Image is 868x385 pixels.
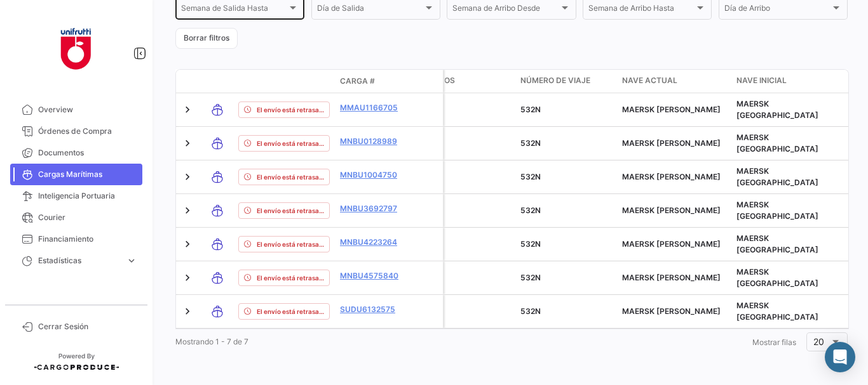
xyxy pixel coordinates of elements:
[736,300,841,323] div: MAERSK [GEOGRAPHIC_DATA]
[622,105,721,114] span: MAERSK LEON
[736,199,841,222] div: MAERSK [GEOGRAPHIC_DATA]
[181,6,287,15] span: Semana de Salida Hasta
[340,169,406,181] a: MNBU1004750
[340,203,406,214] a: MNBU3692797
[233,76,335,86] datatable-header-cell: Estado de Envio
[257,105,324,115] span: El envío está retrasado.
[520,272,612,284] div: 532N
[752,337,796,347] span: Mostrar filas
[38,169,137,180] span: Cargas Marítimas
[622,273,721,282] span: MAERSK LEON
[126,255,137,266] span: expand_more
[340,304,406,315] a: SUDU6132575
[736,166,841,188] div: MAERSK [GEOGRAPHIC_DATA]
[520,306,612,317] div: 532N
[813,336,824,347] span: 20
[38,147,137,159] span: Documentos
[181,305,194,318] a: Expand/Collapse Row
[181,137,194,150] a: Expand/Collapse Row
[825,342,855,372] div: Abrir Intercom Messenger
[10,228,142,250] a: Financiamiento
[622,75,677,86] span: Nave actual
[335,70,411,92] datatable-header-cell: Carga #
[520,138,612,149] div: 532N
[617,70,731,93] datatable-header-cell: Nave actual
[10,142,142,164] a: Documentos
[520,104,612,115] div: 532N
[10,185,142,207] a: Inteligencia Portuaria
[340,270,406,282] a: MNBU4575840
[736,266,841,289] div: MAERSK [GEOGRAPHIC_DATA]
[257,206,324,216] span: El envío está retrasado.
[622,172,721,181] span: MAERSK LEON
[257,273,324,283] span: El envío está retrasado.
[520,205,612,216] div: 532N
[181,171,194,183] a: Expand/Collapse Row
[401,70,515,93] datatable-header-cell: Productos
[38,126,137,137] span: Órdenes de Compra
[340,136,406,147] a: MNBU0128989
[736,98,841,121] div: MAERSK [GEOGRAPHIC_DATA]
[257,138,324,148] span: El envío está retrasado.
[38,255,121,266] span: Estadísticas
[175,28,238,49] button: Borrar filtros
[181,271,194,284] a: Expand/Collapse Row
[10,99,142,121] a: Overview
[38,190,137,202] span: Inteligencia Portuaria
[38,233,137,245] span: Financiamiento
[181,103,194,116] a: Expand/Collapse Row
[520,171,612,183] div: 532N
[736,75,787,86] span: Nave inicial
[340,102,406,114] a: MMAU1166705
[257,239,324,249] span: El envío está retrasado.
[38,104,137,115] span: Overview
[622,306,721,316] span: MAERSK LEON
[736,132,841,155] div: MAERSK [GEOGRAPHIC_DATA]
[340,237,406,248] a: MNBU4223264
[10,207,142,228] a: Courier
[44,15,108,79] img: 6ae399ea-e399-42fc-a4aa-7bf23cf385c8.jpg
[257,172,324,182] span: El envío está retrasado.
[731,70,846,93] datatable-header-cell: Nave inicial
[622,138,721,148] span: MAERSK LEON
[181,238,194,251] a: Expand/Collapse Row
[38,321,137,332] span: Cerrar Sesión
[588,6,695,15] span: Semana de Arribo Hasta
[411,76,443,86] datatable-header-cell: Póliza
[520,238,612,250] div: 532N
[175,337,248,346] span: Mostrando 1 - 7 de 7
[340,75,375,87] span: Carga #
[317,6,423,15] span: Día de Salida
[10,164,142,185] a: Cargas Marítimas
[38,212,137,223] span: Courier
[724,6,831,15] span: Día de Arribo
[622,239,721,249] span: MAERSK LEON
[257,306,324,316] span: El envío está retrasado.
[736,233,841,256] div: MAERSK [GEOGRAPHIC_DATA]
[181,204,194,217] a: Expand/Collapse Row
[10,121,142,142] a: Órdenes de Compra
[520,75,590,86] span: Número de viaje
[622,206,721,215] span: MAERSK LEON
[452,6,559,15] span: Semana de Arribo Desde
[201,76,233,86] datatable-header-cell: Modo de Transporte
[515,70,617,93] datatable-header-cell: Número de viaje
